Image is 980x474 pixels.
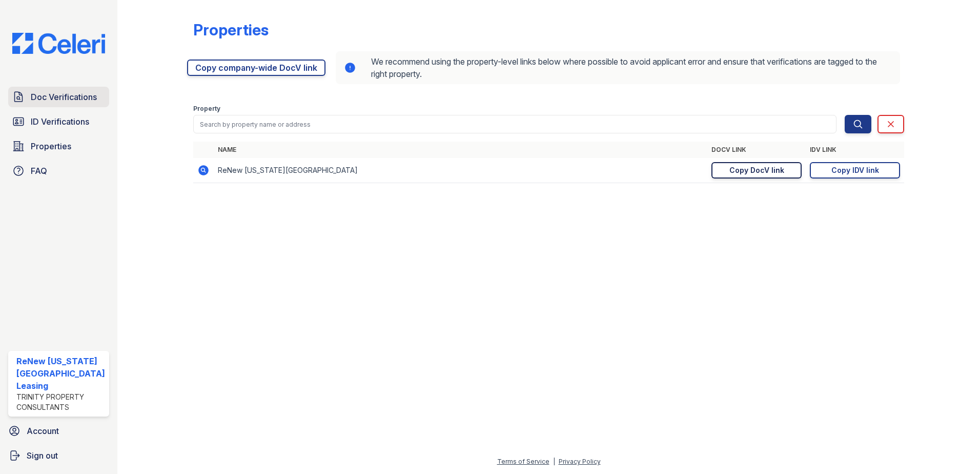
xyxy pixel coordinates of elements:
[8,161,109,181] a: FAQ
[214,158,708,183] td: ReNew [US_STATE][GEOGRAPHIC_DATA]
[193,115,837,133] input: Search by property name or address
[711,162,802,179] a: Copy DocV link
[193,21,269,39] div: Properties
[553,458,555,465] div: |
[729,165,784,175] div: Copy DocV link
[336,51,901,84] div: We recommend using the property-level links below where possible to avoid applicant error and ens...
[31,165,47,177] span: FAQ
[8,87,109,107] a: Doc Verifications
[31,115,89,128] span: ID Verifications
[806,142,904,158] th: IDV Link
[16,355,105,392] div: ReNew [US_STATE][GEOGRAPHIC_DATA] Leasing
[31,140,71,152] span: Properties
[8,136,109,156] a: Properties
[4,421,113,441] a: Account
[193,105,220,113] label: Property
[831,165,879,175] div: Copy IDV link
[31,91,97,103] span: Doc Verifications
[707,142,806,158] th: DocV Link
[810,162,900,179] a: Copy IDV link
[27,449,58,462] span: Sign out
[559,458,601,465] a: Privacy Policy
[4,445,113,466] a: Sign out
[27,425,59,437] span: Account
[4,33,113,54] img: CE_Logo_Blue-a8612792a0a2168367f1c8372b55b34899dd931a85d93a1a3d3e32e68fde9ad4.png
[8,111,109,132] a: ID Verifications
[214,142,708,158] th: Name
[16,392,105,412] div: Trinity Property Consultants
[497,458,549,465] a: Terms of Service
[187,60,325,76] a: Copy company-wide DocV link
